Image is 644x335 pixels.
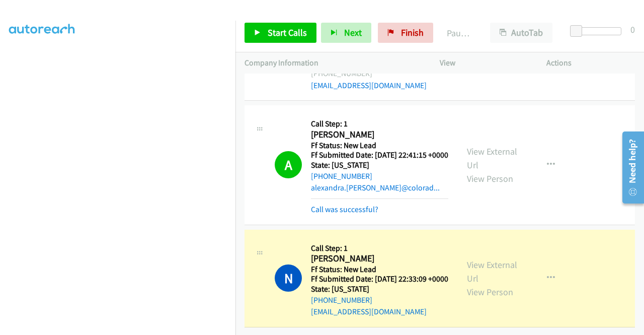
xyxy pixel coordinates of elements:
[467,173,513,184] a: View Person
[311,284,448,294] h5: State: [US_STATE]
[311,243,448,253] h5: Call Step: 1
[401,27,424,38] span: Finish
[630,23,635,36] div: 0
[311,307,427,316] a: [EMAIL_ADDRESS][DOMAIN_NAME]
[440,57,528,69] p: View
[546,57,635,69] p: Actions
[575,27,621,35] div: Delay between calls (in seconds)
[275,151,302,178] h1: A
[447,26,472,40] p: Paused
[311,295,372,305] a: [PHONE_NUMBER]
[245,57,422,69] p: Company Information
[311,141,448,151] h5: Ff Status: New Lead
[268,27,307,38] span: Start Calls
[615,127,644,208] iframe: Resource Center
[378,23,433,43] a: Finish
[490,23,552,43] button: AutoTab
[311,253,448,264] h2: [PERSON_NAME]
[467,146,517,171] a: View External Url
[311,205,378,214] a: Call was successful?
[311,160,448,170] h5: State: [US_STATE]
[245,23,316,43] a: Start Calls
[311,274,448,284] h5: Ff Submitted Date: [DATE] 22:33:09 +0000
[275,264,302,292] h1: N
[311,129,448,141] h2: [PERSON_NAME]
[311,171,372,181] a: [PHONE_NUMBER]
[311,119,448,129] h5: Call Step: 1
[311,81,427,90] a: [EMAIL_ADDRESS][DOMAIN_NAME]
[311,150,448,160] h5: Ff Submitted Date: [DATE] 22:41:15 +0000
[467,259,517,284] a: View External Url
[467,286,513,298] a: View Person
[321,23,371,43] button: Next
[311,183,440,192] a: alexandra.[PERSON_NAME]@colorad...
[344,27,362,38] span: Next
[311,68,448,80] div: [PHONE_NUMBER]
[311,264,448,275] h5: Ff Status: New Lead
